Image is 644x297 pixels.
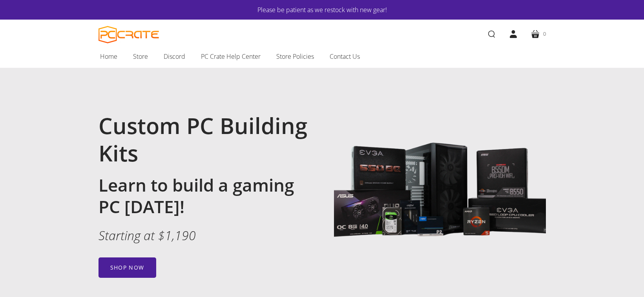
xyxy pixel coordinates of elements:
[99,227,196,244] em: Starting at $1,190
[193,48,268,65] a: PC Crate Help Center
[133,51,148,62] span: Store
[100,51,117,62] span: Home
[543,30,546,38] span: 0
[201,51,261,62] span: PC Crate Help Center
[524,23,552,45] a: 0
[330,51,360,62] span: Contact Us
[276,51,314,62] span: Store Policies
[268,48,322,65] a: Store Policies
[92,48,125,65] a: Home
[99,26,159,43] a: PC CRATE
[164,51,185,62] span: Discord
[322,48,368,65] a: Contact Us
[156,48,193,65] a: Discord
[87,48,558,68] nav: Main navigation
[125,48,156,65] a: Store
[122,5,522,15] a: Please be patient as we restock with new gear!
[99,174,310,217] h2: Learn to build a gaming PC [DATE]!
[99,257,156,278] a: Shop now
[99,112,310,167] h1: Custom PC Building Kits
